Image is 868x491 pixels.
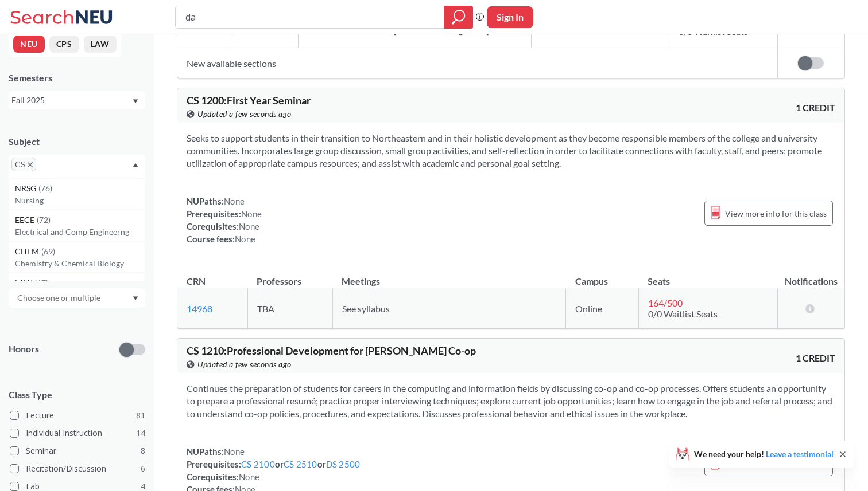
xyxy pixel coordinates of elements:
[342,303,390,314] span: See syllabus
[638,264,778,288] th: Seats
[332,264,566,288] th: Meetings
[49,36,79,53] button: CPS
[136,409,145,422] span: 81
[187,132,835,170] section: Seeks to support students in their transition to Northeastern and in their holistic development a...
[10,426,145,441] label: Individual Instruction
[34,278,48,288] span: ( 67 )
[187,195,262,245] div: NUPaths: Prerequisites: Corequisites: Course fees:
[133,163,138,167] svg: Dropdown arrow
[10,408,145,423] label: Lecture
[9,343,39,356] p: Honors
[187,275,206,288] div: CRN
[9,388,145,401] span: Class Type
[224,446,245,457] span: None
[487,6,533,28] button: Sign In
[778,264,844,288] th: Notifications
[187,344,476,357] span: CS 1210 : Professional Development for [PERSON_NAME] Co-op
[796,352,835,364] span: 1 CREDIT
[796,101,835,114] span: 1 CREDIT
[38,183,52,193] span: ( 76 )
[15,195,145,206] p: Nursing
[15,258,145,269] p: Chemistry & Chemical Biology
[11,158,36,171] span: CSX to remove pill
[766,449,834,459] a: Leave a testimonial
[84,36,117,53] button: LAW
[648,308,718,319] span: 0/0 Waitlist Seats
[694,450,834,458] span: We need your help!
[15,226,145,238] p: Electrical and Comp Engineerng
[235,234,255,244] span: None
[10,443,145,458] label: Seminar
[239,221,259,231] span: None
[184,7,436,27] input: Class, professor, course number, "phrase"
[13,36,45,53] button: NEU
[177,48,777,78] td: New available sections
[15,277,34,289] span: LAW
[187,382,835,420] section: Continues the preparation of students for careers in the computing and information fields by disc...
[247,288,332,329] td: TBA
[9,135,145,148] div: Subject
[241,459,275,469] a: CS 2100
[197,358,292,371] span: Updated a few seconds ago
[9,155,145,178] div: CSX to remove pillDropdown arrowNRSG(76)NursingEECE(72)Electrical and Comp EngineerngCHEM(69)Chem...
[9,288,145,308] div: Dropdown arrow
[444,6,473,29] div: magnifying glass
[9,91,145,109] div: Fall 2025Dropdown arrow
[725,206,827,221] span: View more info for this class
[141,462,145,475] span: 6
[566,288,638,329] td: Online
[566,264,638,288] th: Campus
[133,99,138,104] svg: Dropdown arrow
[326,459,361,469] a: DS 2500
[10,461,145,476] label: Recitation/Discussion
[284,459,317,469] a: CS 2510
[224,196,245,206] span: None
[15,214,37,226] span: EECE
[15,245,41,258] span: CHEM
[136,427,145,439] span: 14
[452,9,466,25] svg: magnifying glass
[187,94,311,107] span: CS 1200 : First Year Seminar
[37,215,51,225] span: ( 72 )
[133,296,138,301] svg: Dropdown arrow
[11,291,108,305] input: Choose one or multiple
[141,445,145,457] span: 8
[9,72,145,84] div: Semesters
[197,108,292,120] span: Updated a few seconds ago
[41,246,55,256] span: ( 69 )
[28,162,33,167] svg: X to remove pill
[187,303,212,314] a: 14968
[11,94,131,107] div: Fall 2025
[247,264,332,288] th: Professors
[648,297,683,308] span: 164 / 500
[239,472,259,482] span: None
[15,182,38,195] span: NRSG
[241,209,262,219] span: None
